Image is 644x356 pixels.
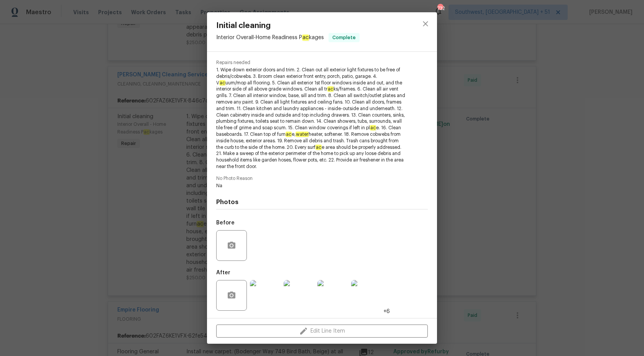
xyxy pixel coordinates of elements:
span: Initial cleaning [216,21,360,30]
em: ac [286,132,292,137]
div: 732 [437,5,443,12]
h5: Before [216,220,235,226]
em: ac [327,86,333,92]
span: Repairs needed [216,60,428,65]
span: No Photo Reason [216,176,428,181]
span: Complete [329,34,359,41]
h4: Photos [216,198,428,206]
em: ac [302,35,309,41]
em: ac [219,80,225,86]
em: ac [370,125,376,130]
em: ac [315,145,322,150]
h5: After [216,270,230,275]
button: close [416,15,435,33]
span: Interior Overall - Home Readiness P kages [216,35,324,41]
span: +6 [383,308,390,315]
em: water [296,132,309,137]
span: Na [216,183,407,189]
span: 1. Wipe down exterior doors and trim. 2. Clean out all exterior light fixtures to be free of debr... [216,67,407,170]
